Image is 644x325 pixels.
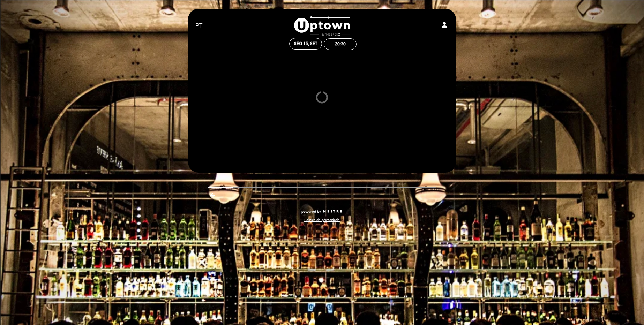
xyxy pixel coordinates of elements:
img: MEITRE [323,210,343,213]
button: person [440,21,449,31]
div: Seg 15, set [294,41,317,46]
a: Uptown [278,16,366,36]
div: 20:30 [335,41,346,47]
i: person [440,21,449,29]
a: Política de privacidade [304,218,340,222]
a: powered by [301,209,343,214]
i: arrow_backward [208,191,217,200]
span: powered by [301,209,321,214]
